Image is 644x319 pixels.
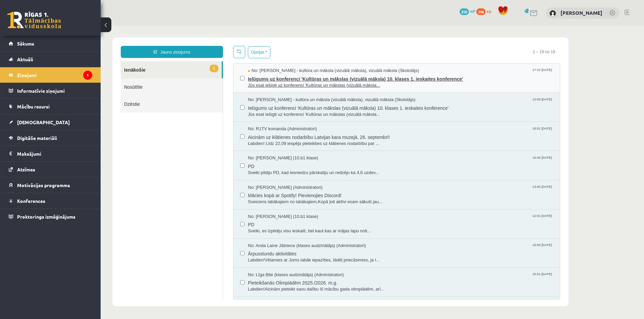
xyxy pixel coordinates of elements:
[147,159,222,165] span: No: [PERSON_NAME] (Administratori)
[147,129,218,136] span: No: [PERSON_NAME] (10.b1 klase)
[17,146,92,161] legend: Maksājumi
[147,42,452,63] a: No: [PERSON_NAME] - kultūra un māksla (vizuālā māksla), vizuālā māksla (Skolotājs) 17:22 [DATE] I...
[147,173,452,179] span: Sveiciens labākajiem no labākajiem,Kopā ļoti aktīvi esam sākuši jau...
[9,99,92,114] a: Mācību resursi
[147,246,452,267] a: No: Līga Bite (klases audzinātāja) (Administratori) 15:51 [DATE] Pieteikšanās Olimpiādēm 2025./20...
[147,188,218,194] span: No: [PERSON_NAME] (10.b1 klase)
[430,129,452,134] span: 16:45 [DATE]
[17,41,34,47] span: Sākums
[476,8,494,14] a: 396 xp
[17,119,70,125] span: [DEMOGRAPHIC_DATA]
[549,10,556,17] img: Artūrs Keinovskis
[147,71,315,77] span: No: [PERSON_NAME] - kultūra un māksla (vizuālā māksla), vizuālā māksla (Skolotājs)
[430,71,452,76] span: 12:56 [DATE]
[20,70,122,87] a: Dzēstie
[476,8,486,15] span: 396
[9,146,92,161] a: Maksājumi
[147,86,452,92] span: Jūs esat ielūgti uz konferenci 'Kultūras un mākslas (vizuālā māksla...
[147,217,265,223] span: No: Anda Laine Jātniece (klases audzinātāja) (Administratori)
[17,214,75,220] span: Proktoringa izmēģinājums
[147,246,243,252] span: No: Līga Bite (klases audzinātāja) (Administratori)
[430,100,452,105] span: 15:51 [DATE]
[20,20,122,32] a: Jauns ziņojums
[9,52,92,67] a: Aktuāli
[147,144,452,150] span: Sveiki pildiju PD, kad iesniedzu pārskatiju un redzēju ka 4,6 uzdev...
[17,83,92,98] legend: Informatīvie ziņojumi
[147,159,452,179] a: No: [PERSON_NAME] (Administratori) 13:45 [DATE] Mācies kopā ar Spotify! Pievienojies Discord! Sve...
[147,223,452,231] span: Ārpusstundu aktivitātes
[17,198,45,204] span: Konferences
[17,182,70,188] span: Motivācijas programma
[17,56,33,62] span: Aktuāli
[9,209,92,224] a: Proktoringa izmēģinājums
[9,193,92,209] a: Konferences
[17,103,50,109] span: Mācību resursi
[460,8,469,15] span: 250
[147,231,452,238] span: Labdien!Vēlamies ar Jums labāk iepazīties, tādēļ priecāsimies, ja l...
[9,83,92,98] a: Informatīvie ziņojumi
[430,246,452,251] span: 15:51 [DATE]
[147,260,452,267] span: Labdien!Aicinām pieteikt savu dalību šī mācību gada olimpiādēm, arī...
[147,100,452,121] a: No: R1TV komanda (Administratori) 15:51 [DATE] Aicinām uz klātienes nodarbību Latvijas kara muzej...
[470,8,475,14] span: mP
[17,67,92,83] legend: Ziņojumi
[9,114,92,130] a: [DEMOGRAPHIC_DATA]
[430,42,452,47] span: 17:22 [DATE]
[9,130,92,146] a: Digitālie materiāli
[147,77,452,86] span: Ielūgums uz konferenci 'Kultūras un mākslas (vizuālā māksla) 10. klases 1. ieskaites konference'
[430,159,452,164] span: 13:45 [DATE]
[147,202,452,209] span: Sveiki, es izpildiju visu ieskaiti, bet kaut kas ar mājas lapu noti...
[147,188,452,209] a: No: [PERSON_NAME] (10.b1 klase) 12:01 [DATE] PD Sveiki, es izpildiju visu ieskaiti, bet kaut kas ...
[147,106,452,115] span: Aicinām uz klātienes nodarbību Latvijas kara muzejā, 26. septembrī!
[147,165,452,173] span: Mācies kopā ar Spotify! Pievienojies Discord!
[147,252,452,260] span: Pieteikšanās Olimpiādēm 2025./2026. m.g.
[147,217,452,238] a: No: Anda Laine Jātniece (klases audzinātāja) (Administratori) 16:55 [DATE] Ārpusstundu aktivitāte...
[147,100,216,106] span: No: R1TV komanda (Administratori)
[7,12,61,28] a: Rīgas 1. Tālmācības vidusskola
[147,115,452,121] span: Labdien! Līdz 22.09 iespēja pieteikties uz klātienes nodarbību par ...
[20,53,122,70] a: Nosūtītie
[430,217,452,222] span: 16:55 [DATE]
[147,20,170,32] button: Opcijas
[9,67,92,83] a: Ziņojumi1
[560,9,602,16] a: [PERSON_NAME]
[147,136,452,144] span: PD
[9,162,92,177] a: Atzīmes
[487,8,491,14] span: xp
[147,71,452,92] a: No: [PERSON_NAME] - kultūra un māksla (vizuālā māksla), vizuālā māksla (Skolotājs) 12:56 [DATE] I...
[17,135,57,141] span: Digitālie materiāli
[17,166,35,172] span: Atzīmes
[109,39,118,47] span: 1
[147,42,318,48] span: No: [PERSON_NAME] - kultūra un māksla (vizuālā māksla), vizuālā māksla (Skolotājs)
[147,129,452,150] a: No: [PERSON_NAME] (10.b1 klase) 16:45 [DATE] PD Sveiki pildiju PD, kad iesniedzu pārskatiju un re...
[147,194,452,202] span: PD
[83,71,92,80] i: 1
[20,35,121,53] a: 1Ienākošie
[9,36,92,51] a: Sākums
[430,188,452,193] span: 12:01 [DATE]
[460,8,475,14] a: 250 mP
[9,177,92,193] a: Motivācijas programma
[427,20,460,32] span: 1 – 19 no 19
[147,57,452,63] span: Jūs esat ielūgti uz konferenci 'Kultūras un mākslas (vizuālā māksla...
[147,48,452,57] span: Ielūgums uz konferenci 'Kultūras un mākslas (vizuālā māksla) 10. klases 1. ieskaites konference'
